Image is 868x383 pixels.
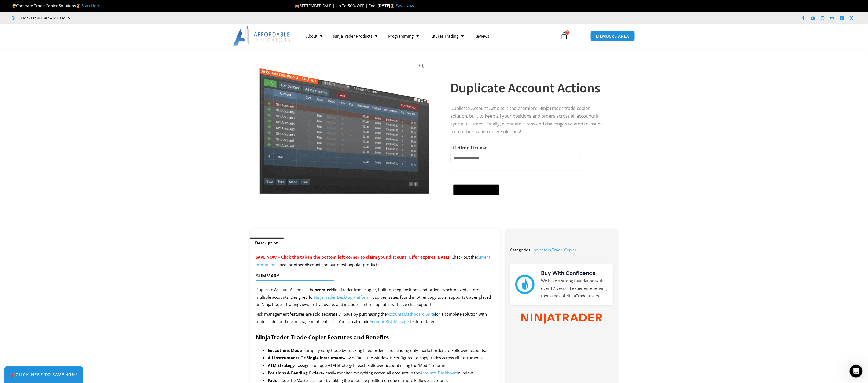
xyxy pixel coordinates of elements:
a: NinjaTrader Products [328,30,383,42]
strong: [DATE] [377,3,396,8]
a: Trade Copier [552,247,577,252]
span: Categories: [510,247,531,252]
img: 🍂 [295,4,299,8]
li: – assign a unique ATM Strategy to each Follower account using the ‘Mode’ column. [268,362,495,369]
a: Save Now [396,3,414,8]
li: – simplify copy trade by tracking filled orders and sending only market orders to Follower accounts. [268,347,495,354]
a: Account Risk Manager [370,319,410,324]
button: Buy with GPay [453,185,499,195]
p: Duplicate Account Actions is the premiere NinjaTrader trade copier solution, built to keep all yo... [450,104,607,136]
a: 🎉Click Here to save 40%! [4,366,83,383]
a: Futures Trading [424,30,469,42]
iframe: PayPal Message 1 [450,199,607,203]
img: ⌛ [391,4,395,8]
a: About [301,30,328,42]
strong: Executions Mode [268,348,302,353]
li: – by default, the window is configured to copy trades across all instruments. [268,354,495,362]
strong: premier [314,287,331,292]
strong: All Instruments Or Single Instrument [268,355,343,360]
span: SAVE NOW – Click the tab in the bottom left corner to claim your discount! Offer expires [DATE]. [256,254,450,260]
a: Programming [383,30,424,42]
a: Accounts Dashboard Suite [387,311,435,317]
a: Indicators [532,247,551,252]
span: , [532,247,577,252]
span: MEMBERS AREA [596,34,630,38]
a: NinjaTrader Desktop Platform [314,294,369,300]
img: NinjaTrader Wordmark color RGB | Affordable Indicators – NinjaTrader [521,314,602,324]
nav: Menu [301,30,554,42]
span: Click Here to save 40%! [10,372,77,377]
iframe: Customer reviews powered by Trustpilot [80,15,160,21]
p: We have a strong foundation with over 12 years of experience serving thousands of NinjaTrader users. [541,277,608,300]
span: Compare Trade Copier Solutions [12,3,100,8]
img: 🏆 [12,4,16,8]
a: Start Here [82,3,100,8]
p: Check out the page for other discounts on our most popular products! [256,254,495,269]
a: View full-screen image gallery [417,61,426,71]
h4: Summary [256,273,490,279]
h3: Buy With Confidence [541,269,608,277]
a: Reviews [469,30,495,42]
iframe: Secure express checkout frame [452,170,501,183]
span: 0 [565,30,570,35]
iframe: Intercom live chat [850,365,863,378]
a: 0 [552,28,576,44]
span: Duplicate Account Actions is the NinjaTrader trade copier, built to keep positions and orders syn... [256,287,491,307]
h1: Duplicate Account Actions [450,78,607,97]
a: MEMBERS AREA [590,31,635,42]
span: Mon - Fri: 8:00 AM – 6:00 PM EST [20,15,72,21]
strong: NinjaTrader Trade Copier Features and Benefits [256,334,389,341]
img: mark thumbs good 43913 | Affordable Indicators – NinjaTrader [515,275,535,294]
b: ATM Strategy [268,363,295,368]
a: Description [250,238,284,248]
img: LogoAI | Affordable Indicators – NinjaTrader [233,26,291,46]
img: 🥇 [76,4,80,8]
p: Risk management features are sold separately. Save by purchasing the for a complete solution with... [256,310,495,326]
label: Lifetime License [450,144,487,151]
span: SEPTEMBER SALE | Up To 50% OFF | Ends [295,3,377,8]
img: 🎉 [10,372,15,377]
